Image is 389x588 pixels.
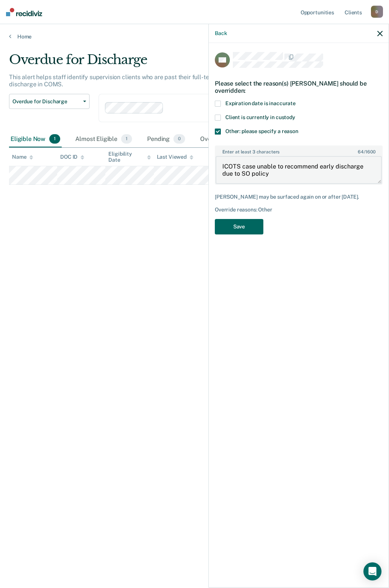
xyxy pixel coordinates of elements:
[358,149,375,155] span: / 1600
[215,194,383,200] div: [PERSON_NAME] may be surfaced again on or after [DATE].
[215,219,263,234] button: Save
[225,128,298,134] span: Other: please specify a reason
[108,151,150,164] div: Eligibility Date
[121,134,132,144] span: 1
[12,154,33,160] div: Name
[216,146,382,155] label: Enter at least 3 characters
[225,100,296,106] span: Expiration date is inaccurate
[225,114,295,120] span: Client is currently in custody
[9,52,359,73] div: Overdue for Discharge
[371,6,383,18] div: D
[9,33,380,40] a: Home
[9,73,344,88] p: This alert helps staff identify supervision clients who are past their full-term release date and...
[363,562,381,580] div: Open Intercom Messenger
[146,131,187,148] div: Pending
[215,30,227,37] button: Back
[199,131,248,148] div: Overridden
[60,154,84,160] div: DOC ID
[173,134,185,144] span: 0
[157,154,193,160] div: Last Viewed
[6,8,42,16] img: Recidiviz
[12,98,80,105] span: Overdue for Discharge
[49,134,60,144] span: 1
[358,149,364,155] span: 64
[216,156,382,184] textarea: ICOTS case unable to recommend early discharge due to SO policy
[74,131,134,148] div: Almost Eligible
[9,131,62,148] div: Eligible Now
[215,74,383,100] div: Please select the reason(s) [PERSON_NAME] should be overridden:
[215,207,383,213] div: Override reasons: Other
